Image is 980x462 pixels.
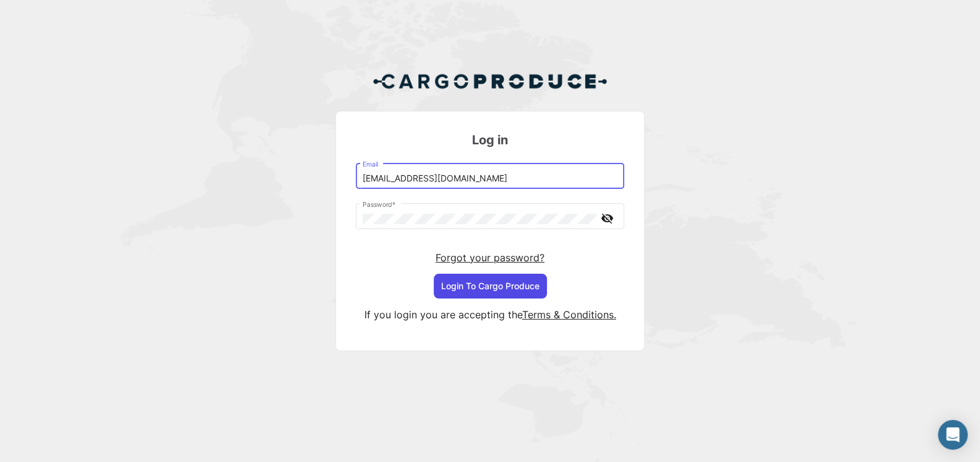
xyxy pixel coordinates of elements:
[363,173,618,184] input: Email
[372,66,608,96] img: Cargo Produce Logo
[434,274,547,299] button: Login To Cargo Produce
[600,211,614,226] mat-icon: visibility_off
[436,251,544,264] a: Forgot your password?
[938,420,968,450] div: Open Intercom Messenger
[522,308,616,321] a: Terms & Conditions.
[356,131,624,149] h3: Log in
[364,308,522,321] span: If you login you are accepting the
